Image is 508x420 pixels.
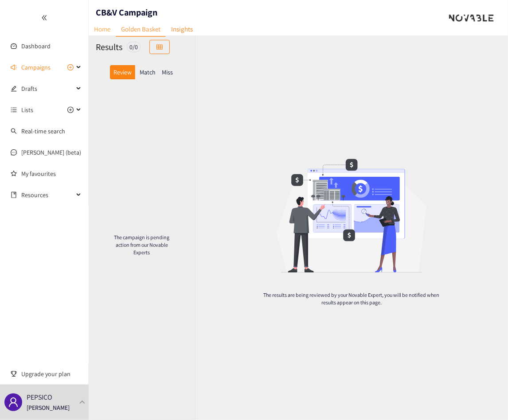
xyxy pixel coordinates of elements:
span: table [156,44,163,51]
a: Home [89,22,116,36]
p: Miss [162,69,173,76]
a: Real-time search [21,127,65,135]
span: unordered-list [11,107,17,113]
span: plus-circle [67,64,74,70]
a: [PERSON_NAME] (beta) [21,148,81,156]
div: 0 / 0 [127,42,141,52]
h2: Results [96,41,122,53]
span: Upgrade your plan [21,365,82,383]
span: trophy [11,371,17,377]
p: The results are being reviewed by your Novable Expert, you will be notified when results appear o... [263,291,440,306]
span: user [8,397,19,408]
a: My favourites [21,165,82,183]
p: The campaign is pending action from our Novable Experts [110,233,174,256]
span: Resources [21,186,74,204]
p: Review [113,69,132,76]
a: Dashboard [21,42,51,50]
p: PEPSICO [27,392,52,403]
h1: CB&V Campaign [96,6,157,19]
iframe: Chat Widget [464,377,508,420]
p: [PERSON_NAME] [27,403,70,412]
button: table [149,40,170,54]
span: Campaigns [21,58,51,76]
span: book [11,192,17,198]
p: Match [140,69,156,76]
a: Insights [166,22,198,36]
span: Lists [21,101,33,119]
span: plus-circle [67,107,74,113]
a: Golden Basket [116,22,166,37]
span: edit [11,86,17,92]
span: sound [11,64,17,70]
span: double-left [41,15,47,21]
span: Drafts [21,80,74,97]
